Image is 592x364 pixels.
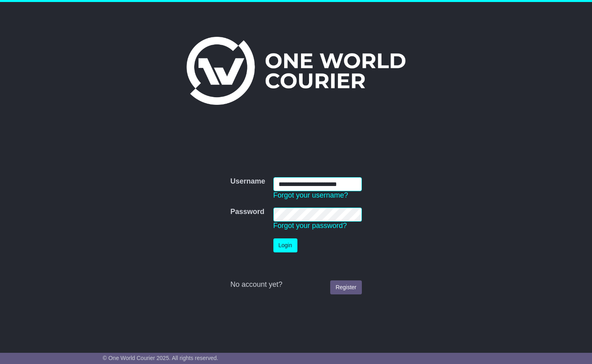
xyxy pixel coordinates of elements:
[230,208,264,216] label: Password
[330,280,361,294] a: Register
[273,238,297,252] button: Login
[230,177,265,186] label: Username
[187,37,405,105] img: One World
[273,222,347,230] a: Forgot your password?
[273,191,348,199] a: Forgot your username?
[230,280,361,289] div: No account yet?
[103,355,219,361] span: © One World Courier 2025. All rights reserved.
